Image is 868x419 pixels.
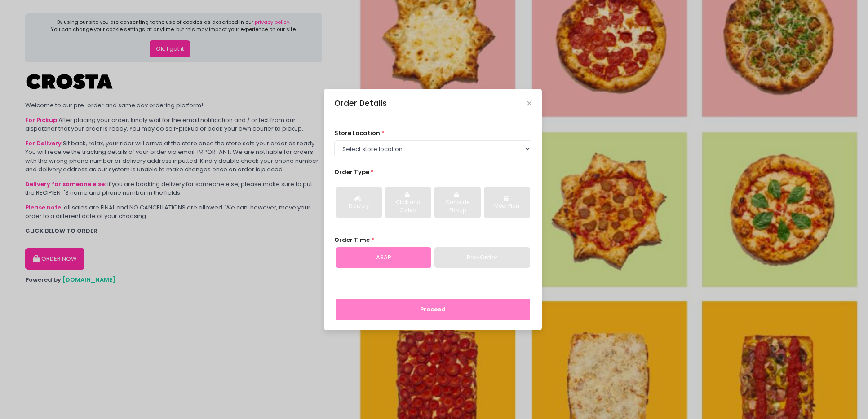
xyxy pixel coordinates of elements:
[527,101,531,105] button: Close
[336,299,530,320] button: Proceed
[334,97,387,109] div: Order Details
[342,202,376,210] div: Delivery
[484,187,530,218] button: Meal Plan
[334,129,380,137] span: store location
[434,187,481,218] button: Curbside Pickup
[391,199,425,214] div: Click and Collect
[334,236,370,244] span: Order Time
[385,187,431,218] button: Click and Collect
[336,187,382,218] button: Delivery
[441,199,474,214] div: Curbside Pickup
[334,168,369,176] span: Order Type
[490,202,524,210] div: Meal Plan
